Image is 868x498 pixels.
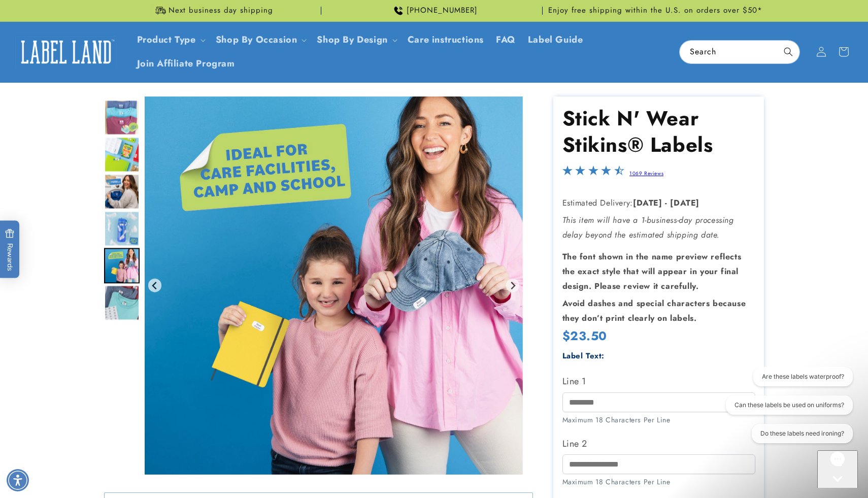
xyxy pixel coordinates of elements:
[562,327,608,345] span: $23.50
[562,373,755,389] label: Line 1
[104,99,140,135] img: Stick N' Wear® Labels - Label Land
[216,34,297,46] span: Shop By Occasion
[562,477,755,487] div: Maximum 18 Characters Per Line
[169,6,273,16] span: Next business day shipping
[137,33,196,46] a: Product Type
[104,174,140,209] img: Stick N' Wear® Labels - Label Land
[104,211,140,246] img: Stick N' Wear® Labels - Label Land
[311,28,401,52] summary: Shop By Design
[402,28,490,52] a: Care instructions
[717,367,858,452] iframe: Gorgias live chat conversation starters
[633,197,662,209] strong: [DATE]
[522,28,589,52] a: Label Guide
[496,34,516,46] span: FAQ
[15,36,117,68] img: Label Land
[104,285,140,320] img: Personalized Stick N' Wear clothing name labels applied to the care tag of t-shirts
[8,417,128,447] iframe: Sign Up via Text for Offers
[7,469,29,491] div: Accessibility Menu
[5,228,15,271] span: Rewards
[562,415,755,425] div: Maximum 18 Characters Per Line
[562,297,746,324] strong: Avoid dashes and special characters because they don’t print clearly on labels.
[148,279,162,292] button: Previous slide
[562,196,755,211] p: Estimated Delivery:
[562,105,755,158] h1: Stick N' Wear Stikins® Labels
[104,99,140,135] div: Go to slide 4
[104,137,140,172] img: Stick N' Wear® Labels - Label Land
[528,34,583,46] span: Label Guide
[12,32,121,72] a: Label Land
[407,6,478,16] span: [PHONE_NUMBER]
[506,279,520,292] button: Next slide
[629,170,663,177] a: 1069 Reviews - open in a new tab
[670,197,699,209] strong: [DATE]
[104,62,140,98] div: Go to slide 3
[562,168,624,180] span: 4.7-star overall rating
[548,6,762,16] span: Enjoy free shipping within the U.S. on orders over $50*
[104,248,140,283] div: Go to slide 8
[131,28,210,52] summary: Product Type
[817,450,858,488] iframe: Gorgias live chat messenger
[131,52,241,76] a: Join Affiliate Program
[104,211,140,246] div: Go to slide 7
[665,197,667,209] strong: -
[490,28,522,52] a: FAQ
[104,248,140,283] img: Stick N' Wear® Labels - Label Land
[777,41,799,63] button: Search
[562,350,605,361] label: Label Text:
[104,174,140,209] div: Go to slide 6
[562,251,742,292] strong: The font shown in the name preview reflects the exact style that will appear in your final design...
[137,58,235,70] span: Join Affiliate Program
[210,28,311,52] summary: Shop By Occasion
[562,436,755,452] label: Line 2
[104,137,140,172] div: Go to slide 5
[562,214,734,241] em: This item will have a 1-business-day processing delay beyond the estimated shipping date.
[104,285,140,320] div: Go to slide 9
[317,33,387,46] a: Shop By Design
[408,34,484,46] span: Care instructions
